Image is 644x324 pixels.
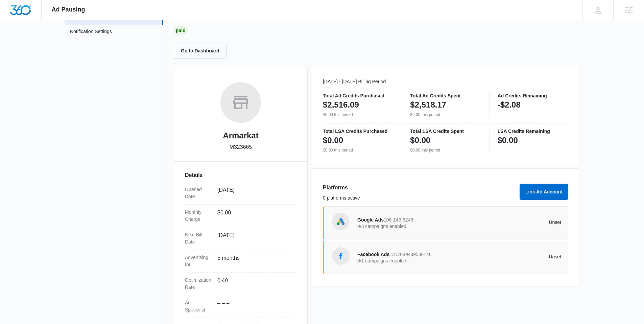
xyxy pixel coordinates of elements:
a: Notification Settings [70,28,112,37]
dd: 0.49 [217,277,291,291]
p: Total LSA Credits Purchased [323,129,393,134]
h2: Armarkat [223,130,258,142]
a: Overview [70,14,90,21]
p: Total Ad Credits Purchased [323,93,393,98]
p: $0.00 this period [410,112,481,118]
p: Total Ad Credits Spent [410,93,481,98]
p: $0.00 [498,135,518,146]
dt: Optimization Rate [185,277,212,291]
dd: 5 months [217,254,291,268]
p: 0 platforms active [323,194,516,202]
span: Google Ads [357,217,384,223]
p: $0.00 [410,135,430,146]
p: Total LSA Credits Spent [410,129,481,134]
img: Facebook Ads [336,251,346,261]
p: 0/3 campaigns enabled [357,224,459,229]
span: Ad Pausing [52,6,85,13]
div: Opened Date[DATE] [185,182,296,205]
h3: Platforms [323,184,516,192]
p: Unset [459,254,562,259]
p: Unset [459,220,562,225]
dt: Next Bill Date [185,231,212,246]
p: $2,518.17 [410,99,446,110]
a: Google AdsGoogle Ads106-143-62450/3 campaigns enabledUnset [323,206,568,239]
dd: [DATE] [217,231,291,246]
span: Facebook Ads [357,252,389,257]
p: Ad Credits Remaining [498,93,568,98]
p: 0/1 campaigns enabled [357,258,459,263]
dt: Ad Specialist [185,299,212,314]
dd: – – – [217,299,291,314]
p: LSA Credits Remaining [498,129,568,134]
div: Optimization Rate0.49 [185,273,296,295]
div: Advertising for5 months [185,250,296,273]
p: -$2.08 [498,99,521,110]
p: M323665 [230,143,252,151]
button: Link Ad Account [520,184,568,200]
div: Monthly Charge$0.00 [185,205,296,227]
p: $0.00 [323,135,343,146]
div: Next Bill Date[DATE] [185,227,296,250]
dt: Advertising for [185,254,212,268]
p: $0.00 this period [323,147,393,153]
p: $0.00 this period [323,112,393,118]
p: [DATE] - [DATE] Billing Period [323,78,568,85]
a: Facebook AdsFacebook Ads13170894895361460/1 campaigns enabledUnset [323,241,568,274]
a: Go to Dashboard [174,48,231,53]
div: Ad Specialist– – – [185,295,296,318]
dt: Opened Date [185,186,212,200]
button: Go to Dashboard [174,43,226,59]
span: 1317089489536146 [389,252,432,257]
img: Google Ads [336,216,346,227]
p: $2,516.09 [323,99,359,110]
div: Paid [174,26,188,34]
p: $0.00 this period [410,147,481,153]
dd: [DATE] [217,186,291,200]
dd: $0.00 [217,209,291,223]
h3: Details [185,171,296,179]
span: 106-143-6245 [384,217,413,223]
dt: Monthly Charge [185,209,212,223]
